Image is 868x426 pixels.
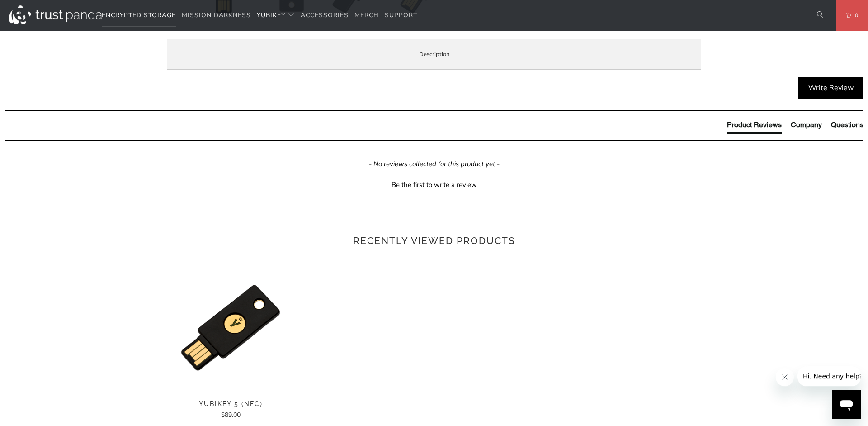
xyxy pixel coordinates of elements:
[832,390,861,419] iframe: Button to launch messaging window
[9,5,102,24] img: Trust Panda Australia
[776,368,794,386] iframe: Close message
[851,10,859,20] span: 0
[392,180,477,190] div: Be the first to write a review
[369,159,500,169] em: - No reviews collected for this product yet -
[354,11,379,19] span: Merch
[5,6,65,14] span: Hi. Need any help?
[5,178,863,190] div: Be the first to write a review
[167,400,294,408] span: YubiKey 5 (NFC)
[385,11,417,19] span: Support
[221,411,241,419] span: $89.00
[257,5,295,26] summary: YubiKey
[354,5,379,26] a: Merch
[102,5,417,26] nav: Translation missing: en.navigation.header.main_nav
[831,120,863,130] div: Questions
[798,77,863,100] div: Write Review
[167,400,294,420] a: YubiKey 5 (NFC) $89.00
[167,39,701,70] label: Description
[791,120,822,130] div: Company
[301,5,349,26] a: Accessories
[182,5,251,26] a: Mission Darkness
[301,11,349,19] span: Accessories
[257,11,285,19] span: YubiKey
[102,11,176,19] span: Encrypted Storage
[167,234,701,248] h2: Recently viewed products
[727,120,863,138] div: Reviews Tabs
[727,120,782,130] div: Product Reviews
[182,11,251,19] span: Mission Darkness
[797,366,861,386] iframe: Message from company
[102,5,176,26] a: Encrypted Storage
[385,5,417,26] a: Support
